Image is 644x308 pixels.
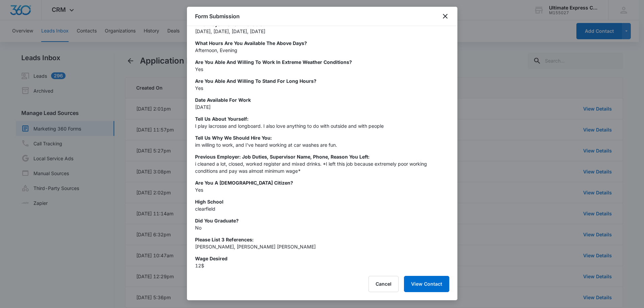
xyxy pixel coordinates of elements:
[195,255,449,262] p: Wage Desired
[368,276,399,292] button: Cancel
[195,186,449,193] p: Yes
[195,58,449,66] p: Are you able and willing to work in extreme weather conditions?
[195,122,449,129] p: I play lacrosse and longboard. I also love anything to do with outside and with people
[195,40,449,47] p: What hours are you available the above days?
[195,179,449,186] p: Are You A [DEMOGRAPHIC_DATA] Citizen?
[195,77,449,85] p: Are you able and willing to stand for long hours?
[195,243,449,250] p: [PERSON_NAME], [PERSON_NAME] [PERSON_NAME]
[195,262,449,269] p: 12$
[195,224,449,231] p: No
[195,160,449,174] p: i cleaned a lot, closed, worked register and mixed drinks. *I left this job because extremely poo...
[195,198,449,205] p: High School
[195,66,449,73] p: Yes
[195,103,449,111] p: [DATE]
[195,28,449,35] p: [DATE], [DATE], [DATE], [DATE]
[195,217,449,224] p: Did You Graduate?
[195,96,449,103] p: Date Available For Work
[195,153,449,160] p: Previous Employer: Job Duties, Supervisor Name, Phone, Reason You Left:
[195,141,449,148] p: im willing to work, and I've heard working at car washes are fun.
[441,12,449,20] button: close
[195,47,449,54] p: Afternoon, Evening
[195,205,449,212] p: clearfield
[195,236,449,243] p: Please List 3 References:
[195,115,449,122] p: Tell Us About Yourself:
[195,85,449,92] p: Yes
[195,12,240,20] h1: Form Submission
[404,276,449,292] button: View Contact
[195,134,449,141] p: Tell Us Why We Should Hire You:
